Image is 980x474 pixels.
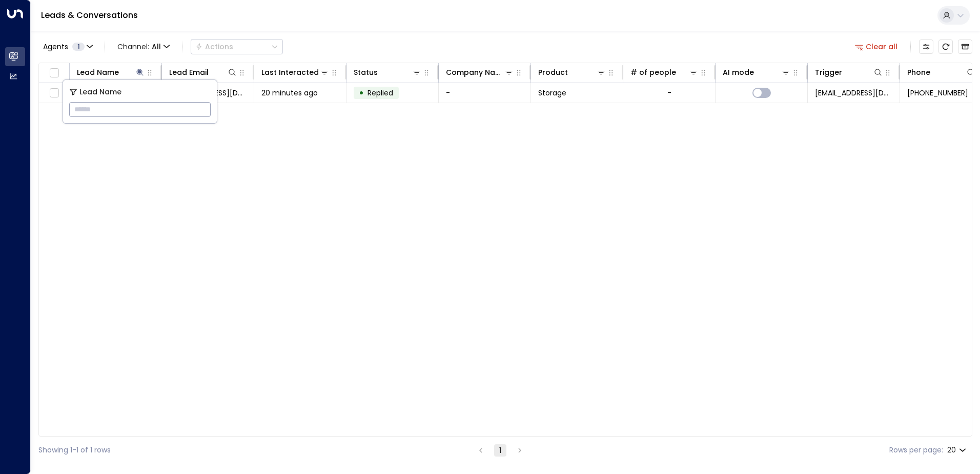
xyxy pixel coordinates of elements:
span: Agents [43,43,68,50]
span: Lead Name [79,86,121,98]
span: All [152,43,161,51]
a: Leads & Conversations [41,9,138,21]
span: Replied [367,88,393,98]
div: 20 [947,443,968,458]
div: AI mode [723,66,754,78]
div: - [667,88,671,98]
div: Trigger [815,66,842,78]
span: Toggle select row [48,87,60,100]
label: Rows per page: [889,445,943,456]
div: Phone [907,66,976,78]
span: Toggle select all [48,67,60,80]
div: AI mode [723,66,791,78]
button: Customize [919,39,933,54]
div: Lead Email [169,66,237,78]
div: • [359,84,364,102]
div: Product [538,66,606,78]
div: Showing 1-1 of 1 rows [38,445,111,456]
div: Last Interacted [261,66,330,78]
nav: pagination navigation [474,444,526,457]
div: Last Interacted [261,66,319,78]
div: Lead Email [169,66,209,78]
div: Status [354,66,378,78]
div: Status [354,66,422,78]
span: Channel: [113,39,174,54]
span: +447984652651 [907,88,968,98]
div: # of people [630,66,676,78]
div: Lead Name [77,66,119,78]
span: leads@space-station.co.uk [815,88,892,98]
div: Button group with a nested menu [191,39,283,54]
div: Company Name [446,66,504,78]
button: page 1 [494,444,506,457]
button: Channel:All [113,39,174,54]
button: Archived Leads [958,39,972,54]
td: - [439,83,531,103]
button: Actions [191,39,283,54]
div: Lead Name [77,66,145,78]
div: Company Name [446,66,514,78]
span: Refresh [938,39,953,54]
div: Phone [907,66,930,78]
div: Actions [195,42,233,51]
div: Product [538,66,568,78]
div: Trigger [815,66,883,78]
span: 20 minutes ago [261,88,318,98]
span: Storage [538,88,566,98]
button: Clear all [851,39,902,54]
button: Agents1 [38,39,96,54]
div: # of people [630,66,699,78]
span: 1 [72,43,85,51]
